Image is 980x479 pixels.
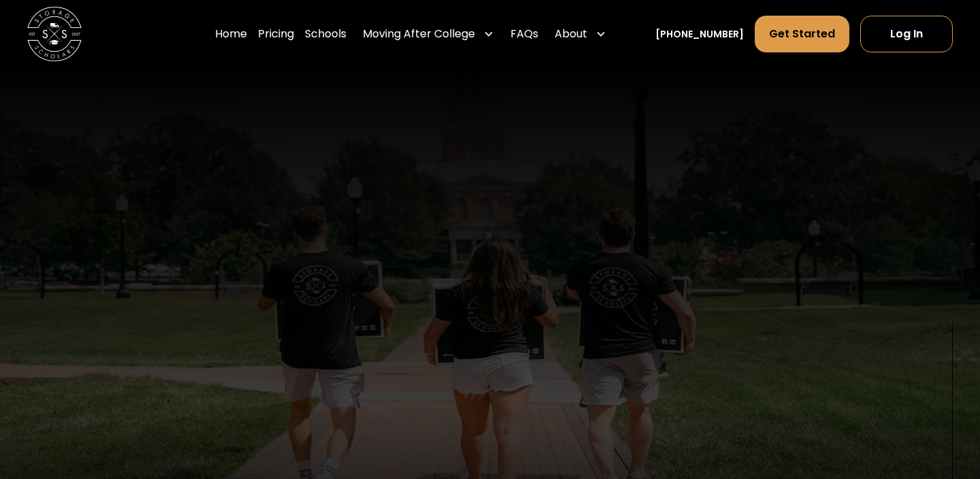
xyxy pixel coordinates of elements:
[363,26,475,42] div: Moving After College
[27,7,82,61] img: Storage Scholars main logo
[305,15,346,53] a: Schools
[755,16,849,52] a: Get Started
[215,15,247,53] a: Home
[357,15,500,53] div: Moving After College
[258,15,294,53] a: Pricing
[510,15,538,53] a: FAQs
[27,7,82,61] a: home
[655,27,744,42] a: [PHONE_NUMBER]
[301,280,679,334] h1: Join the Family
[549,15,612,53] div: About
[860,16,953,52] a: Log In
[555,26,587,42] div: About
